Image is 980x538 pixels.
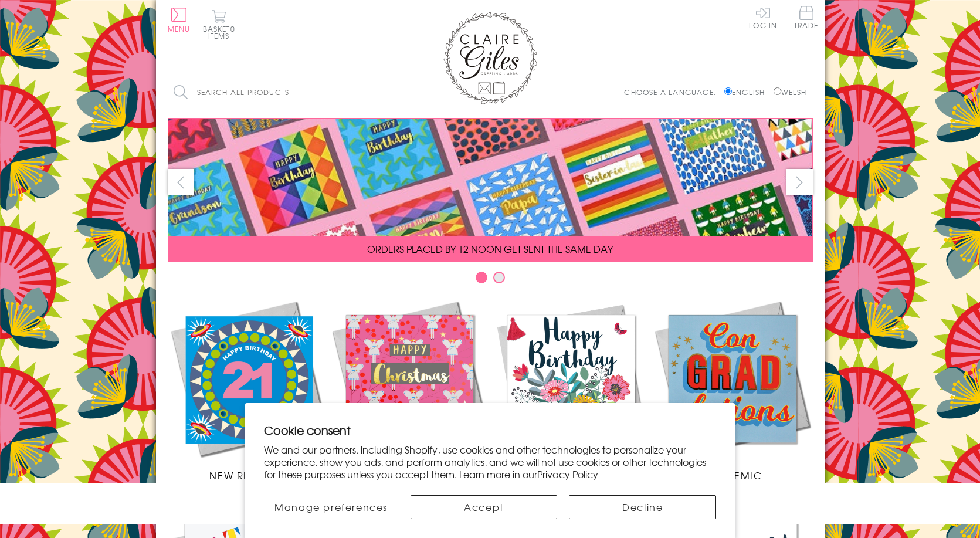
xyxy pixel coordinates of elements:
button: prev [168,169,194,195]
input: English [724,87,732,95]
input: Welsh [774,87,781,95]
a: Academic [652,298,813,482]
input: Search [361,79,373,106]
span: New Releases [209,468,286,482]
h2: Cookie consent [264,422,717,438]
button: Basket0 items [203,9,235,39]
label: Welsh [774,87,807,97]
button: Manage preferences [264,495,399,519]
button: Carousel Page 2 [493,272,505,283]
p: Choose a language: [624,87,722,97]
button: Carousel Page 1 (Current Slide) [476,272,487,283]
button: Accept [411,495,558,519]
a: Trade [794,6,819,31]
span: Menu [168,23,191,34]
a: Privacy Policy [537,467,598,481]
button: Menu [168,8,191,32]
a: Christmas [329,298,490,482]
span: Manage preferences [274,500,388,514]
input: Search all products [168,79,373,106]
button: next [786,169,813,195]
a: Birthdays [490,298,652,482]
span: Trade [794,6,819,29]
span: 0 items [208,23,235,41]
img: Claire Giles Greetings Cards [443,12,537,104]
span: ORDERS PLACED BY 12 NOON GET SENT THE SAME DAY [367,242,613,256]
p: We and our partners, including Shopify, use cookies and other technologies to personalize your ex... [264,444,717,480]
label: English [724,87,771,97]
div: Carousel Pagination [168,271,813,289]
a: New Releases [168,298,329,482]
button: Decline [569,495,716,519]
a: Log In [749,6,777,29]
